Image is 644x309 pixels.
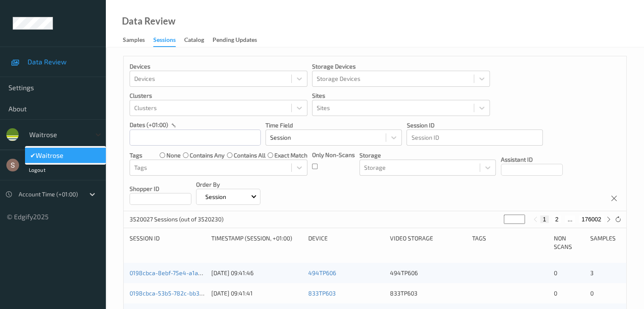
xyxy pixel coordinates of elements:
[130,215,224,223] p: 3520027 Sessions (out of 3520230)
[390,269,466,277] div: 494TP606
[308,290,336,297] a: 833TP603
[312,151,355,159] p: Only Non-Scans
[554,269,557,276] span: 0
[202,193,229,201] p: Session
[312,91,490,100] p: Sites
[211,234,302,251] div: Timestamp (Session, +01:00)
[265,121,402,130] p: Time Field
[472,234,548,251] div: Tags
[130,185,191,193] p: Shopper ID
[308,234,384,251] div: Device
[153,34,184,47] a: Sessions
[312,62,490,71] p: Storage Devices
[234,151,265,160] label: contains all
[553,215,561,223] button: 2
[130,121,168,129] p: dates (+01:00)
[211,269,302,277] div: [DATE] 09:41:46
[390,289,466,298] div: 833TP603
[130,290,244,297] a: 0198cbca-53b5-782c-bb32-d6a65df4f0eb
[130,91,307,100] p: Clusters
[390,234,466,251] div: Video Storage
[130,269,243,276] a: 0198cbca-8ebf-75e4-a1a3-12c173876243
[554,290,557,297] span: 0
[184,34,213,46] a: Catalog
[406,121,543,130] p: Session ID
[540,215,549,223] button: 1
[166,151,181,160] label: none
[184,36,204,46] div: Catalog
[153,36,176,47] div: Sessions
[211,289,302,298] div: [DATE] 09:41:41
[123,36,145,46] div: Samples
[501,155,563,164] p: Assistant ID
[123,34,153,46] a: Samples
[130,234,205,251] div: Session ID
[213,34,265,46] a: Pending Updates
[213,36,257,46] div: Pending Updates
[590,290,593,297] span: 0
[554,234,584,251] div: Non Scans
[359,151,496,160] p: Storage
[130,151,142,160] p: Tags
[579,215,604,223] button: 176002
[565,215,575,223] button: ...
[308,269,336,276] a: 494TP606
[122,17,175,25] div: Data Review
[196,180,260,189] p: Order By
[590,234,620,251] div: Samples
[590,269,593,276] span: 3
[274,151,307,160] label: exact match
[130,62,307,71] p: Devices
[190,151,224,160] label: contains any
